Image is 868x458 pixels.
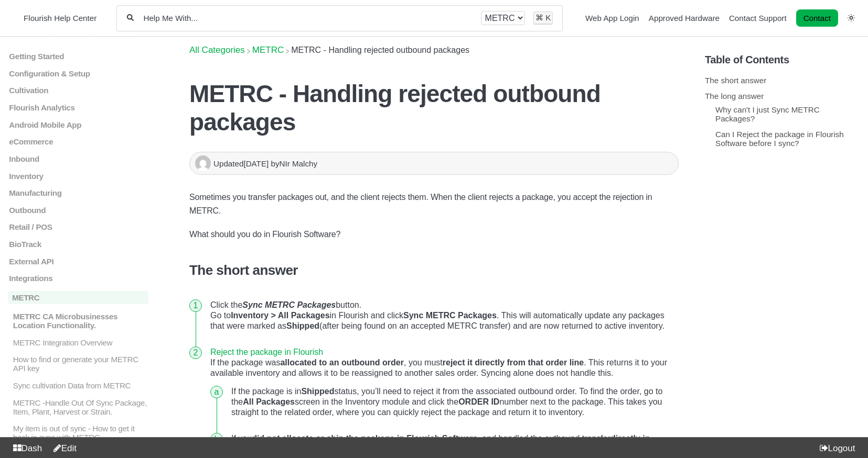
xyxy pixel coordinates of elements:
p: METRC -Handle Out Of Sync Package, Item, Plant, Harvest or Strain. [12,398,148,416]
span: NIr Malchy [280,159,318,168]
p: Sync cultivation Data from METRC [12,381,148,390]
a: Dash [8,443,42,453]
p: Sometimes you transfer packages out, and the client rejects them. When the client rejects a packa... [189,191,679,218]
a: Inbound [8,154,148,163]
p: METRC Integration Overview [12,338,148,347]
p: How to find or generate your METRC API key [12,355,148,373]
span: by [271,159,317,168]
kbd: K [545,13,551,22]
a: METRC [8,291,148,304]
strong: Shipped [286,321,319,330]
a: METRC Integration Overview [8,338,148,347]
img: Flourish Help Center Logo [13,11,18,25]
a: The long answer [705,92,764,100]
span: ​METRC [252,45,284,55]
a: Configuration & Setup [8,69,148,78]
li: Contact desktop [794,11,841,26]
a: Flourish Analytics [8,103,148,112]
time: [DATE] [243,159,269,168]
a: Cultivation [8,86,148,95]
span: METRC - Handling rejected outbound packages [291,46,469,54]
a: Approved Hardware navigation item [649,14,720,23]
strong: Shipped [301,387,334,396]
img: NIr Malchy [195,155,211,171]
a: Retail / POS [8,222,148,231]
em: Sync METRC Packages [242,300,336,309]
strong: did not allocate or ship the package in Flourish Software [252,434,477,443]
a: Android Mobile App [8,120,148,129]
a: Flourish Help Center [13,11,97,25]
h3: The short answer [189,262,679,278]
a: METRC -Handle Out Of Sync Package, Item, Plant, Harvest or Strain. [8,398,148,416]
p: METRC CA Microbusinesses Location Functionality. [12,312,148,330]
a: Web App Login navigation item [585,14,639,23]
h5: Table of Contents [705,54,860,66]
a: The short answer [705,76,766,85]
a: eCommerce [8,137,148,146]
strong: reject it directly from that order line [443,358,584,367]
a: Contact Support navigation item [729,14,787,23]
input: Help Me With... [142,13,472,23]
a: Integrations [8,274,148,283]
a: Reject the package in Flourish [210,348,323,356]
a: Edit [49,443,77,453]
strong: Inventory > All Packages [231,311,329,320]
span: All Categories [189,45,245,55]
li: Click the button. Go to in Flourish and click . This will automatically update any packages that ... [206,292,679,339]
a: Getting Started [8,52,148,61]
a: Can I Reject the package in Flourish Software before I sync? [715,130,844,148]
strong: ORDER ID [458,397,499,406]
a: BioTrack [8,240,148,249]
a: METRC CA Microbusinesses Location Functionality. [8,312,148,330]
h1: METRC - Handling rejected outbound packages [189,80,679,136]
strong: allocated to an outbound order [280,358,404,367]
a: My item is out of sync - How to get it back in sync with METRC [8,424,148,442]
a: How to find or generate your METRC API key [8,355,148,373]
strong: Sync METRC Packages [403,311,497,320]
a: Inventory [8,171,148,180]
a: Why can't I just Sync METRC Packages? [715,105,820,123]
a: Sync cultivation Data from METRC [8,381,148,390]
p: What should you do in Flourish Software? [189,228,679,241]
a: External API [8,256,148,265]
kbd: ⌘ [535,13,543,22]
li: If the package is in status, you’ll need to reject it from the associated outbound order. To find... [227,378,674,426]
span: Flourish Help Center [24,14,97,23]
a: Contact [796,9,838,27]
span: Updated [213,159,271,168]
p: My item is out of sync - How to get it back in sync with METRC [12,424,148,442]
a: Manufacturing [8,188,148,197]
a: Breadcrumb link to All Categories [189,45,245,55]
a: METRC [252,45,284,55]
a: Outbound [8,206,148,215]
a: Switch dark mode setting [848,13,855,22]
strong: All Packages [243,397,295,406]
